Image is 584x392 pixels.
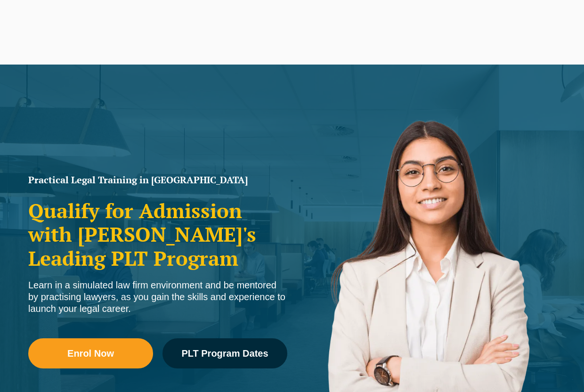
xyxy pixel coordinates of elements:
h1: Practical Legal Training in [GEOGRAPHIC_DATA] [28,175,287,185]
span: Enrol Now [67,349,114,358]
div: Learn in a simulated law firm environment and be mentored by practising lawyers, as you gain the ... [28,279,287,315]
h2: Qualify for Admission with [PERSON_NAME]'s Leading PLT Program [28,199,287,270]
a: Enrol Now [28,338,153,368]
span: PLT Program Dates [181,349,268,358]
a: PLT Program Dates [162,338,287,368]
